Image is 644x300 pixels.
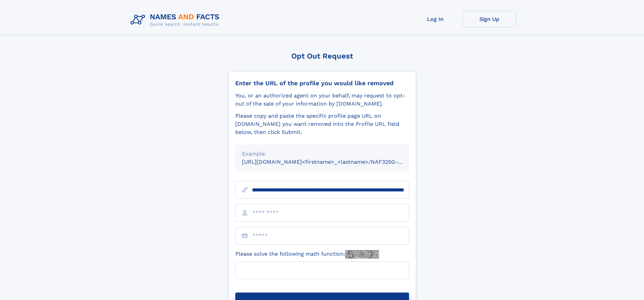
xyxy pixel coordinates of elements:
[228,52,416,60] div: Opt Out Request
[235,92,409,108] div: You, or an authorized agent on your behalf, may request to opt-out of the sale of your informatio...
[128,11,225,29] img: Logo Names and Facts
[235,112,409,136] div: Please copy and paste the specific profile page URL on [DOMAIN_NAME] you want removed into the Pr...
[235,250,379,259] label: Please solve the following math function:
[462,11,517,27] a: Sign Up
[242,159,422,165] small: [URL][DOMAIN_NAME]<firstname>_<lastname>/NAF325G-xxxxxxxx
[242,150,402,158] div: Example:
[408,11,462,27] a: Log In
[235,79,409,87] div: Enter the URL of the profile you would like removed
